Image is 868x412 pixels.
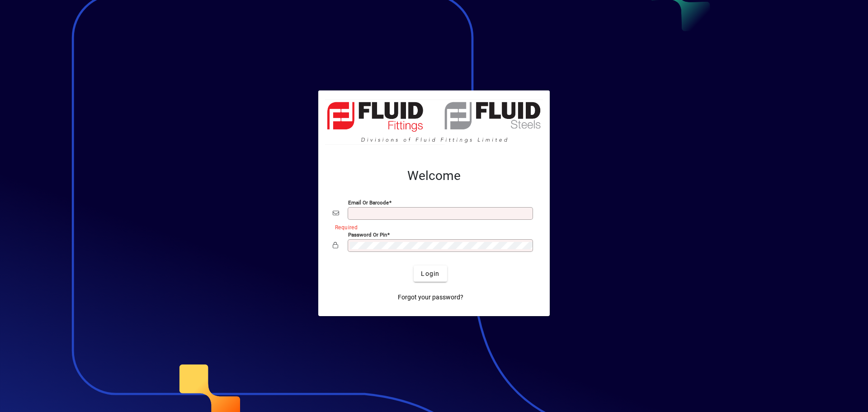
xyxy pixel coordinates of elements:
button: Login [414,265,447,282]
span: Login [421,269,439,279]
span: Forgot your password? [398,293,463,302]
mat-label: Email or Barcode [348,199,389,206]
h2: Welcome [333,168,535,184]
mat-label: Password or Pin [348,232,387,238]
mat-error: Required [335,222,528,232]
a: Forgot your password? [394,289,467,305]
